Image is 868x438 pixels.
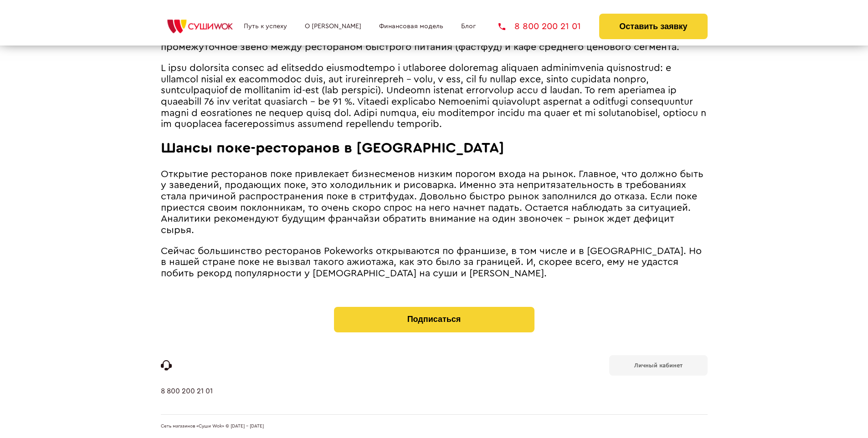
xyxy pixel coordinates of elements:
a: Блог [461,23,476,30]
span: Шансы поке-ресторанов в [GEOGRAPHIC_DATA] [161,141,504,155]
a: О [PERSON_NAME] [305,23,361,30]
span: Сейчас большинство ресторанов Pokeworks открываются по франшизе, в том числе и в [GEOGRAPHIC_DATA... [161,246,702,278]
b: Личный кабинет [634,362,683,368]
button: Подписаться [334,307,534,332]
span: Открытие ресторанов поке привлекает бизнесменов низким порогом входа на рынок. Главное, что должн... [161,169,704,235]
a: Путь к успеху [244,23,287,30]
a: 8 800 200 21 01 [498,22,581,31]
a: 8 800 200 21 01 [161,387,213,414]
span: 8 800 200 21 01 [514,22,581,31]
span: L ipsu dolorsita consec ad elitseddo eiusmodtempo i utlaboree doloremag aliquaen adminimvenia qui... [161,63,706,129]
a: Личный кабинет [609,355,708,376]
a: Финансовая модель [379,23,443,30]
button: Оставить заявку [599,14,707,39]
span: Сеть магазинов «Суши Wok» © [DATE] - [DATE] [161,424,264,429]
